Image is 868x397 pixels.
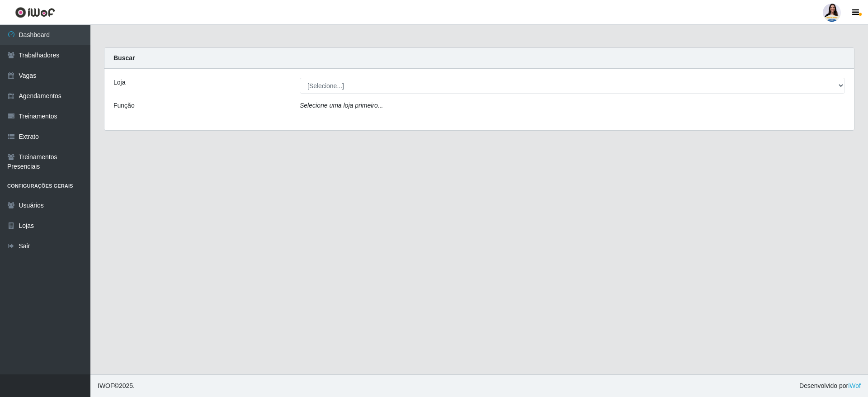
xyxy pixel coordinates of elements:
[98,381,135,391] span: © 2025 .
[113,101,135,110] label: Função
[799,381,861,391] span: Desenvolvido por
[15,7,55,18] img: CoreUI Logo
[113,54,135,61] strong: Buscar
[113,78,125,87] label: Loja
[300,102,383,109] i: Selecione uma loja primeiro...
[98,382,114,389] span: IWOF
[848,382,861,389] a: iWof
